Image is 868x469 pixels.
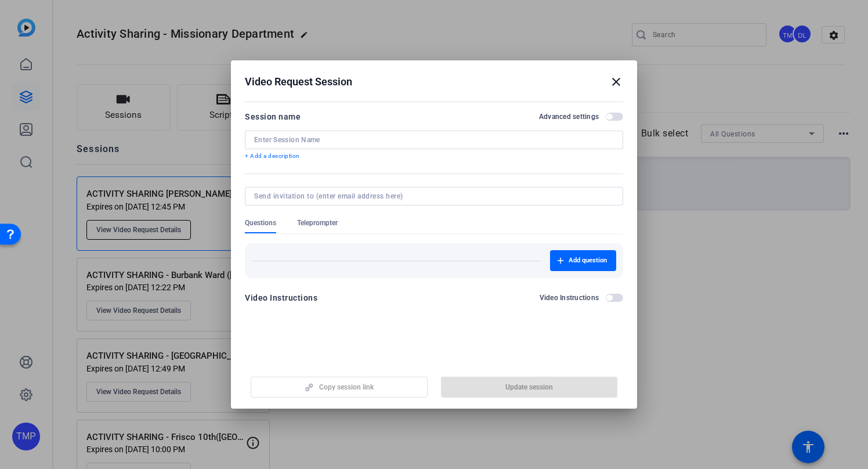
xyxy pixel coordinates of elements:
[550,250,616,271] button: Add question
[609,75,623,89] mat-icon: close
[245,110,301,124] div: Session name
[245,151,623,161] p: + Add a description
[245,75,623,89] div: Video Request Session
[297,218,338,228] span: Teleprompter
[254,135,614,145] input: Enter Session Name
[245,218,276,228] span: Questions
[539,112,599,121] h2: Advanced settings
[569,256,607,265] span: Add question
[540,293,599,302] h2: Video Instructions
[254,192,609,201] input: Send invitation to (enter email address here)
[245,291,317,305] div: Video Instructions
